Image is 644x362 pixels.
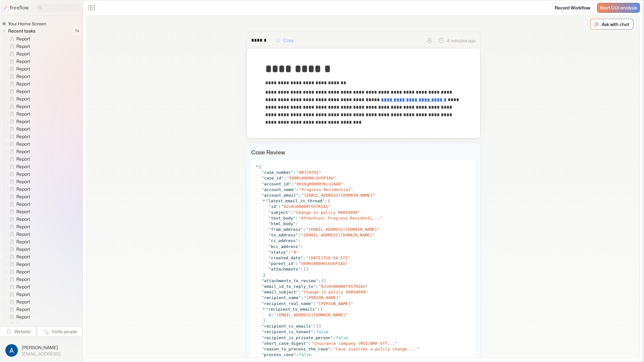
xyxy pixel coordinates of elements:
span: parent_id [271,261,293,266]
a: Report [4,103,33,110]
span: : [333,335,335,340]
span: " [319,170,321,175]
span: case_id [264,176,281,180]
span: reason_to_process_the_case [264,347,328,351]
a: Report [4,291,33,298]
a: Report [4,313,33,321]
span: : [317,307,320,312]
span: " [291,250,294,255]
span: " [266,199,268,203]
button: Invite people [37,327,82,337]
a: Report [4,140,33,148]
span: " [296,250,299,255]
span: " [269,221,271,226]
span: 02sRn00000fVhfRIAS [321,284,365,289]
span: " [291,170,293,175]
span: [EMAIL_ADDRESS][DOMAIN_NAME] [304,233,372,237]
span: " [311,341,314,346]
a: Report [4,306,33,313]
span: : [298,290,301,294]
span: Progress Residential [302,187,351,192]
a: Report [4,110,33,118]
span: attachments_to_review [264,278,315,283]
span: " [334,176,336,180]
span: " [262,329,264,334]
a: Report [4,208,33,215]
a: Start COI analysis [597,3,640,13]
span: " [269,256,271,260]
span: " [311,329,313,334]
span: ] [306,266,309,272]
span: : [298,193,301,198]
span: " [274,313,277,317]
span: " [262,301,264,306]
span: Report [15,306,32,313]
span: [PERSON_NAME] [22,344,61,351]
a: Report [4,118,33,125]
a: Report [4,253,33,261]
span: : [296,221,298,226]
span: : [303,256,305,260]
span: case_number [264,170,291,175]
span: : [284,176,286,180]
span: [ [321,278,324,284]
span: Report [15,156,32,162]
span: : [288,250,291,255]
span: " [357,210,360,215]
span: : [313,323,316,329]
span: subject [271,210,288,215]
span: " [319,284,321,289]
a: Report [4,276,33,283]
span: " [348,256,350,260]
a: Report [4,298,33,306]
a: Report [4,125,33,133]
button: Copy [272,35,298,45]
span: email_subject [264,290,296,294]
a: Report [4,321,33,328]
span: { [259,164,261,170]
span: " [269,233,271,237]
span: " [262,176,264,180]
span: " [380,216,382,220]
span: " [293,261,296,266]
span: " [345,313,348,317]
span: " [298,216,301,220]
span: attachments [271,267,298,271]
span: account_id [264,182,288,186]
span: " [306,341,308,346]
span: : [296,352,298,357]
span: " [330,335,333,340]
a: Report [4,170,33,178]
span: Report [15,291,32,297]
span: " [304,295,307,300]
span: " [262,193,264,198]
span: " [298,267,300,271]
span: : [308,341,311,346]
span: " [262,352,264,357]
span: 02sRn00000fVhfRIAS [284,204,328,209]
span: 0 [294,250,296,255]
span: Report [15,148,32,155]
a: Report [4,200,33,208]
span: 00729792 [299,170,319,175]
span: " [289,182,291,186]
a: Record Workflow [551,3,594,13]
span: " [293,187,296,192]
span: " [262,182,264,186]
span: : [293,170,296,175]
span: " [293,352,296,357]
a: Report [4,155,33,163]
span: " [298,244,300,249]
span: 500Rn00000i6VhPIAU [301,261,345,266]
span: : [298,233,300,237]
span: " [311,301,313,306]
span: " [269,261,271,266]
span: created_date [271,256,300,260]
span: Insurance company (MSI/BRP Eff... [314,341,395,346]
span: recipient_cc_emails [264,324,311,328]
span: : [301,295,304,300]
p: Case Review [251,148,476,157]
span: " [269,210,271,215]
a: Report [4,133,33,140]
span: " [269,216,271,220]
